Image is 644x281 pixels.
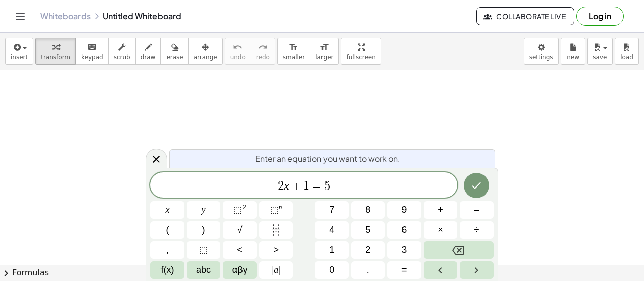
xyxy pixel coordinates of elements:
button: settings [524,38,559,65]
span: – [474,203,479,217]
button: 0 [315,261,349,279]
span: scrub [114,54,130,61]
span: fullscreen [346,54,375,61]
i: redo [258,41,268,53]
button: 4 [315,221,349,239]
sup: 2 [242,203,246,211]
span: , [166,243,169,257]
button: x [150,201,184,219]
button: erase [160,38,188,65]
span: 3 [401,243,407,257]
span: 9 [401,203,407,217]
span: arrange [194,54,217,61]
button: Minus [460,201,494,219]
button: 8 [351,201,385,219]
span: ⬚ [199,243,208,257]
span: settings [529,54,553,61]
span: a [272,263,280,277]
a: Whiteboards [40,11,91,21]
span: ÷ [474,223,479,237]
span: 1 [303,180,309,192]
span: × [438,223,443,237]
button: redoredo [251,38,275,65]
button: arrange [188,38,223,65]
span: | [278,265,280,275]
i: format_size [289,41,298,53]
i: undo [233,41,243,53]
span: abc [196,263,211,277]
span: ) [202,223,205,237]
span: 5 [365,223,370,237]
span: erase [166,54,183,61]
button: Log in [576,7,624,26]
span: + [438,203,443,217]
span: f(x) [161,263,174,277]
button: Absolute value [259,261,293,279]
span: smaller [283,54,305,61]
button: ) [187,221,220,239]
span: transform [41,54,70,61]
span: new [567,54,579,61]
button: Less than [223,241,257,259]
button: Superscript [259,201,293,219]
button: Right arrow [460,261,494,279]
span: = [401,263,407,277]
span: 1 [329,243,334,257]
span: redo [256,54,270,61]
button: Greek alphabet [223,261,257,279]
button: format_sizesmaller [277,38,310,65]
button: 1 [315,241,349,259]
span: αβγ [232,263,248,277]
button: Fraction [259,221,293,239]
button: Backspace [424,241,494,259]
button: Times [424,221,457,239]
button: , [150,241,184,259]
i: format_size [319,41,329,53]
span: √ [237,223,243,237]
span: | [272,265,274,275]
button: Greater than [259,241,293,259]
button: ( [150,221,184,239]
button: keyboardkeypad [75,38,109,65]
button: Alphabet [187,261,220,279]
span: y [202,203,206,217]
span: 6 [401,223,407,237]
button: Done [464,173,489,198]
button: y [187,201,220,219]
span: 2 [278,180,284,192]
span: ⬚ [233,205,242,215]
button: Plus [424,201,457,219]
sup: n [279,203,282,211]
span: insert [11,54,28,61]
span: ( [166,223,169,237]
span: Enter an equation you want to work on. [255,153,400,165]
button: scrub [108,38,136,65]
button: Toggle navigation [12,8,28,24]
button: . [351,261,385,279]
span: . [367,263,369,277]
i: keyboard [87,41,97,53]
button: 5 [351,221,385,239]
span: 2 [365,243,370,257]
button: 2 [351,241,385,259]
span: 0 [329,263,334,277]
span: ⬚ [270,205,279,215]
button: new [561,38,585,65]
span: 5 [324,180,330,192]
span: draw [141,54,156,61]
button: Collaborate Live [476,7,574,25]
button: 6 [387,221,421,239]
button: undoundo [225,38,251,65]
span: x [166,203,170,217]
button: load [615,38,639,65]
span: 7 [329,203,334,217]
button: Divide [460,221,494,239]
span: + [289,180,304,192]
span: larger [315,54,333,61]
button: transform [35,38,76,65]
span: = [309,180,324,192]
button: Placeholder [187,241,220,259]
button: Squared [223,201,257,219]
span: save [593,54,607,61]
button: 3 [387,241,421,259]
